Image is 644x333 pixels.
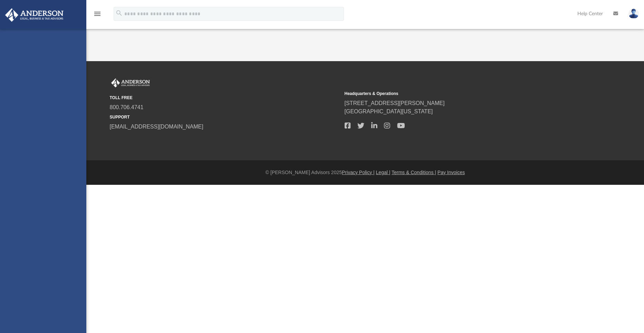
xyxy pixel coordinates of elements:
[110,95,340,101] small: TOLL FREE
[345,100,445,106] a: [STREET_ADDRESS][PERSON_NAME]
[115,9,123,17] i: search
[345,91,575,97] small: Headquarters & Operations
[628,9,639,19] img: User Pic
[376,170,391,175] a: Legal |
[110,124,203,130] a: [EMAIL_ADDRESS][DOMAIN_NAME]
[345,108,433,114] a: [GEOGRAPHIC_DATA][US_STATE]
[110,78,151,87] img: Anderson Advisors Platinum Portal
[110,104,144,110] a: 800.706.4741
[438,170,465,175] a: Pay Invoices
[392,170,436,175] a: Terms & Conditions |
[93,10,102,18] i: menu
[342,170,375,175] a: Privacy Policy |
[93,13,102,18] a: menu
[110,114,340,120] small: SUPPORT
[86,169,644,176] div: © [PERSON_NAME] Advisors 2025
[3,8,66,22] img: Anderson Advisors Platinum Portal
